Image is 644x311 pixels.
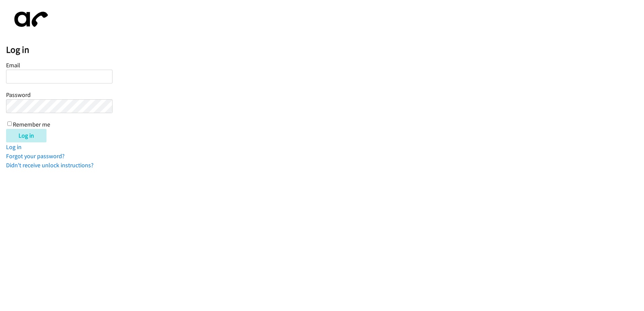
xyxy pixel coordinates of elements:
[6,143,22,151] a: Log in
[6,6,53,33] img: aphone-8a226864a2ddd6a5e75d1ebefc011f4aa8f32683c2d82f3fb0802fe031f96514.svg
[6,129,46,142] input: Log in
[13,120,50,128] label: Remember me
[6,91,31,99] label: Password
[6,161,94,169] a: Didn't receive unlock instructions?
[6,61,20,69] label: Email
[6,44,644,56] h2: Log in
[6,152,65,160] a: Forgot your password?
